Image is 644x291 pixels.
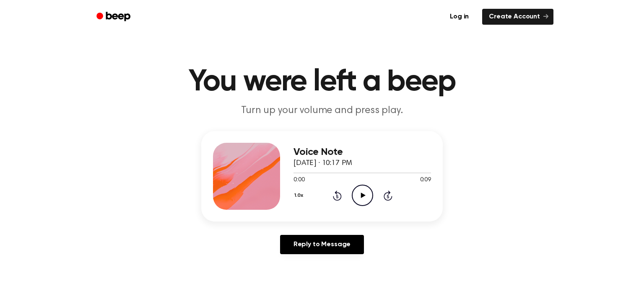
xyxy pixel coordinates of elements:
span: [DATE] · 10:17 PM [293,160,352,167]
span: 0:09 [420,176,431,185]
p: Turn up your volume and press play. [161,104,483,118]
span: 0:00 [293,176,304,185]
a: Beep [91,9,138,25]
a: Reply to Message [280,235,364,254]
h1: You were left a beep [107,67,537,97]
a: Create Account [482,9,553,25]
a: Log in [441,7,477,26]
button: 1.0x [293,188,306,203]
h3: Voice Note [293,147,431,158]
